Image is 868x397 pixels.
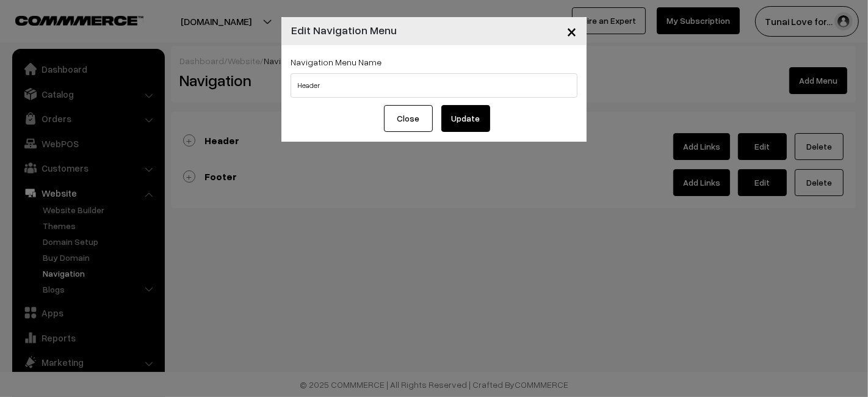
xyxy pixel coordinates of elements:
[291,73,577,98] input: Navigation Menu Name
[441,105,490,132] button: Update
[566,20,577,42] span: ×
[384,105,433,132] button: Close
[291,56,382,68] label: Navigation Menu Name
[291,22,397,38] h4: Edit Navigation Menu
[557,12,587,50] button: Close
